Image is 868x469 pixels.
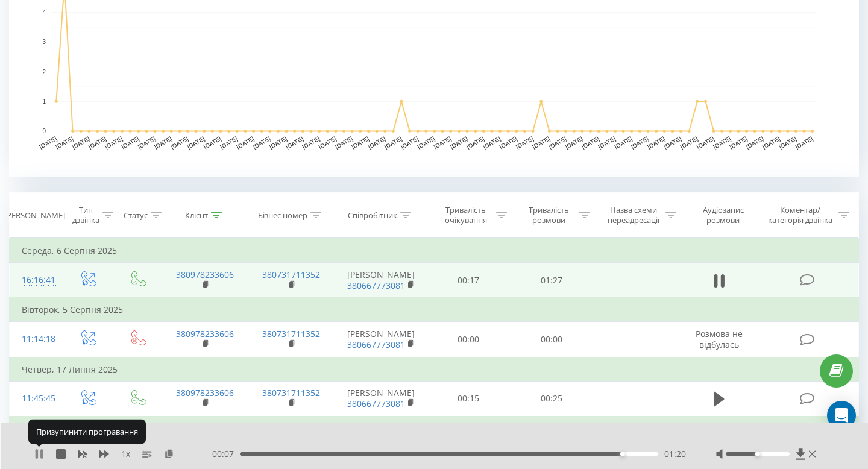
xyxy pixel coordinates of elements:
[153,135,173,150] text: [DATE]
[176,387,234,398] a: 380978233606
[427,263,511,298] td: 00:17
[521,205,576,225] div: Тривалість розмови
[347,339,405,350] a: 380667773081
[690,205,756,225] div: Аудіозапис розмови
[4,210,65,221] div: [PERSON_NAME]
[104,135,124,150] text: [DATE]
[350,135,370,150] text: [DATE]
[28,420,146,444] div: Призупинити програвання
[22,327,51,351] div: 11:14:18
[630,135,650,150] text: [DATE]
[745,135,765,150] text: [DATE]
[22,387,51,411] div: 11:45:45
[335,322,427,357] td: [PERSON_NAME]
[347,398,405,409] a: 380667773081
[510,381,593,417] td: 00:25
[42,69,46,75] text: 2
[169,135,189,150] text: [DATE]
[209,448,240,460] span: - 00:07
[604,205,662,225] div: Назва схеми переадресації
[761,135,781,150] text: [DATE]
[510,322,593,357] td: 00:00
[87,135,107,150] text: [DATE]
[219,135,239,150] text: [DATE]
[827,401,856,430] div: Open Intercom Messenger
[185,210,208,221] div: Клієнт
[71,135,91,150] text: [DATE]
[765,205,835,225] div: Коментар/категорія дзвінка
[186,135,206,150] text: [DATE]
[614,135,634,150] text: [DATE]
[124,210,148,221] div: Статус
[301,135,321,150] text: [DATE]
[778,135,797,150] text: [DATE]
[10,298,859,322] td: Вівторок, 5 Серпня 2025
[176,328,234,339] a: 380978233606
[262,387,320,398] a: 380731711352
[335,381,427,417] td: [PERSON_NAME]
[729,135,749,150] text: [DATE]
[564,135,584,150] text: [DATE]
[285,135,304,150] text: [DATE]
[400,135,420,150] text: [DATE]
[335,263,427,298] td: [PERSON_NAME]
[137,135,157,150] text: [DATE]
[42,39,46,46] text: 3
[236,135,256,150] text: [DATE]
[10,357,859,382] td: Четвер, 17 Липня 2025
[433,135,453,150] text: [DATE]
[203,135,222,150] text: [DATE]
[348,210,397,221] div: Співробітник
[427,381,511,417] td: 00:15
[696,328,743,350] span: Розмова не відбулась
[679,135,699,150] text: [DATE]
[416,135,436,150] text: [DATE]
[438,205,494,225] div: Тривалість очікування
[72,205,99,225] div: Тип дзвінка
[696,135,715,150] text: [DATE]
[465,135,485,150] text: [DATE]
[258,210,307,221] div: Бізнес номер
[449,135,469,150] text: [DATE]
[262,328,320,339] a: 380731711352
[318,135,338,150] text: [DATE]
[268,135,288,150] text: [DATE]
[531,135,551,150] text: [DATE]
[22,268,51,292] div: 16:16:41
[42,98,46,105] text: 1
[712,135,732,150] text: [DATE]
[794,135,814,150] text: [DATE]
[367,135,387,150] text: [DATE]
[498,135,518,150] text: [DATE]
[383,135,403,150] text: [DATE]
[548,135,568,150] text: [DATE]
[334,135,354,150] text: [DATE]
[510,263,593,298] td: 01:27
[347,280,405,291] a: 380667773081
[42,128,46,134] text: 0
[121,135,140,150] text: [DATE]
[176,269,234,280] a: 380978233606
[38,135,58,150] text: [DATE]
[427,322,511,357] td: 00:00
[515,135,535,150] text: [DATE]
[755,452,760,456] div: Accessibility label
[620,452,625,456] div: Accessibility label
[121,448,130,460] span: 1 x
[482,135,502,150] text: [DATE]
[580,135,600,150] text: [DATE]
[252,135,272,150] text: [DATE]
[664,448,686,460] span: 01:20
[262,269,320,280] a: 380731711352
[10,239,859,263] td: Середа, 6 Серпня 2025
[646,135,666,150] text: [DATE]
[597,135,617,150] text: [DATE]
[663,135,683,150] text: [DATE]
[42,9,46,16] text: 4
[55,135,75,150] text: [DATE]
[10,417,859,441] td: Понеділок, 30 Червня 2025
